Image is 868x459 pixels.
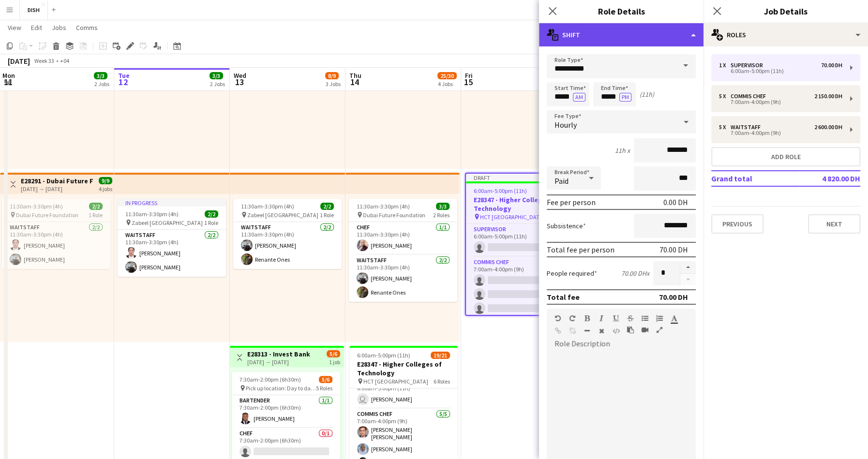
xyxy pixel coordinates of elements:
[731,93,770,100] div: Commis Chef
[233,199,342,269] div: 11:30am-3:30pm (4h)2/2 Zabeel [GEOGRAPHIC_DATA]1 RoleWaitstaff2/211:30am-3:30pm (4h)[PERSON_NAME]...
[204,219,218,226] span: 1 Role
[20,0,48,19] button: DISH
[241,203,294,210] span: 11:30am-3:30pm (4h)
[598,314,605,322] button: Italic
[627,314,634,322] button: Strikethrough
[357,203,410,210] span: 11:30am-3:30pm (4h)
[465,71,473,80] span: Fri
[615,146,630,155] div: 11h x
[465,173,573,316] div: Draft6:00am-5:00pm (11h)0/11E28347 - Higher Colleges of Technology HCT [GEOGRAPHIC_DATA]3 RolesSu...
[363,378,428,385] span: HCT [GEOGRAPHIC_DATA]
[1,76,15,88] span: 11
[656,326,663,334] button: Fullscreen
[431,352,450,359] span: 19/21
[349,376,458,409] app-card-role: Supervisor1/16:00am-5:00pm (11h) [PERSON_NAME]
[554,314,561,322] button: Undo
[319,376,332,383] span: 5/6
[814,124,842,131] div: 2 600.00 DH
[320,203,334,210] span: 2/2
[554,176,569,186] span: Paid
[719,131,842,135] div: 7:00am-4:00pm (9h)
[10,203,63,210] span: 11:30am-3:30pm (4h)
[349,199,457,302] app-job-card: 11:30am-3:30pm (4h)3/3 Dubai Future Foundation2 RolesChef1/111:30am-3:30pm (4h)[PERSON_NAME]Waits...
[348,76,361,88] span: 14
[554,120,577,130] span: Hourly
[547,269,597,278] label: People required
[711,171,799,186] td: Grand total
[642,314,648,322] button: Unordered List
[4,21,25,34] a: View
[547,222,586,230] label: Subsistence
[547,245,614,254] div: Total fee per person
[619,93,631,102] button: PM
[584,314,590,322] button: Bold
[349,71,361,80] span: Thu
[118,199,226,277] app-job-card: In progress11:30am-3:30pm (4h)2/2 Zabeel [GEOGRAPHIC_DATA]1 RoleWaitstaff2/211:30am-3:30pm (4h)[P...
[125,210,179,218] span: 11:30am-3:30pm (4h)
[349,255,457,302] app-card-role: Waitstaff2/211:30am-3:30pm (4h)[PERSON_NAME]Renante Ones
[99,184,112,192] div: 4 jobs
[52,23,66,32] span: Jobs
[210,72,223,79] span: 3/3
[464,76,473,88] span: 15
[72,21,102,34] a: Comms
[663,197,688,207] div: 0.00 DH
[613,314,619,322] button: Underline
[719,124,731,131] div: 5 x
[94,80,109,88] div: 2 Jobs
[247,350,310,358] h3: E28313 - Invest Bank
[719,93,731,100] div: 5 x
[247,211,318,219] span: Zabeel [GEOGRAPHIC_DATA]
[703,5,868,17] h3: Job Details
[327,350,340,357] span: 5/6
[438,80,456,88] div: 4 Jobs
[731,124,764,131] div: Waitstaff
[2,199,110,269] app-job-card: 11:30am-3:30pm (4h)2/2 Dubai Future Foundation1 RoleWaitstaff2/211:30am-3:30pm (4h)[PERSON_NAME][...
[640,90,654,99] div: (11h)
[814,93,842,100] div: 2 150.00 DH
[210,80,225,88] div: 2 Jobs
[27,21,46,34] a: Edit
[808,214,860,234] button: Next
[466,257,572,346] app-card-role: Commis Chef0/57:00am-4:00pm (9h)
[799,171,860,186] td: 4 820.00 DH
[821,62,842,69] div: 70.00 DH
[719,100,842,104] div: 7:00am-4:00pm (9h)
[8,23,21,32] span: View
[363,211,425,219] span: Dubai Future Foundation
[584,327,590,335] button: Horizontal Line
[613,327,619,335] button: HTML Code
[466,224,572,257] app-card-role: Supervisor0/16:00am-5:00pm (11h)
[731,62,767,69] div: Supervisor
[569,314,576,322] button: Redo
[316,385,332,392] span: 5 Roles
[547,292,580,302] div: Total fee
[349,222,457,255] app-card-role: Chef1/111:30am-3:30pm (4h)[PERSON_NAME]
[547,197,596,207] div: Fee per person
[703,23,868,46] div: Roles
[320,211,334,219] span: 1 Role
[89,211,103,219] span: 1 Role
[60,57,69,64] div: +04
[621,269,649,278] div: 70.00 DH x
[680,261,696,274] button: Increase
[246,385,316,392] span: Pick up location: Day to day, near [GEOGRAPHIC_DATA]
[573,93,585,102] button: AM
[711,147,860,166] button: Add role
[132,219,203,226] span: Zabeel [GEOGRAPHIC_DATA]
[94,72,107,79] span: 3/3
[247,358,310,366] div: [DATE] → [DATE]
[434,378,450,385] span: 6 Roles
[232,76,246,88] span: 13
[436,203,449,210] span: 3/3
[21,185,93,192] div: [DATE] → [DATE]
[437,72,457,79] span: 25/30
[659,245,688,254] div: 70.00 DH
[357,352,410,359] span: 6:00am-5:00pm (11h)
[433,211,449,219] span: 2 Roles
[232,395,340,428] app-card-role: Bartender1/17:30am-2:00pm (6h30m)[PERSON_NAME]
[205,210,218,218] span: 2/2
[466,174,572,181] div: Draft
[31,23,42,32] span: Edit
